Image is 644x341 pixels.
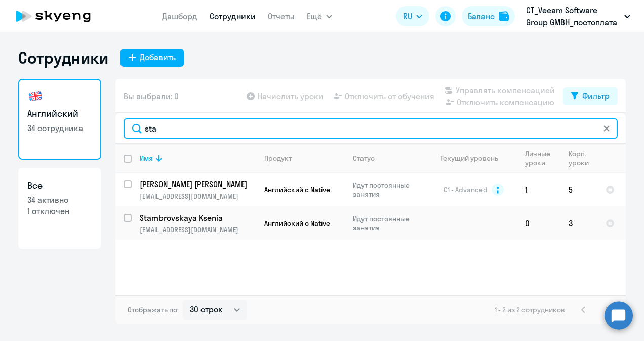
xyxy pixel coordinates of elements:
[120,49,184,67] button: Добавить
[353,154,422,163] div: Статус
[396,6,429,26] button: RU
[18,168,101,249] a: Все34 активно1 отключен
[307,6,332,26] button: Ещё
[431,154,516,163] div: Текущий уровень
[162,11,197,21] a: Дашборд
[495,305,565,314] span: 1 - 2 из 2 сотрудников
[526,4,620,28] p: CT_Veeam Software Group GMBH_постоплата 2025 года, Veeam
[264,219,330,228] span: Английский с Native
[27,107,92,120] h3: Английский
[140,212,256,223] a: Stambrovskaya Ksenia
[444,185,488,194] span: C1 - Advanced
[353,214,422,232] p: Идут постоянные занятия
[140,192,256,201] p: [EMAIL_ADDRESS][DOMAIN_NAME]
[569,149,590,167] div: Корп. уроки
[403,10,412,22] span: RU
[440,154,498,163] div: Текущий уровень
[462,6,515,26] button: Балансbalance
[140,154,153,163] div: Имя
[268,11,295,21] a: Отчеты
[140,179,256,190] a: [PERSON_NAME] [PERSON_NAME]
[517,206,560,240] td: 0
[27,194,92,205] p: 34 активно
[560,173,597,206] td: 5
[128,305,179,314] span: Отображать по:
[353,181,422,199] p: Идут постоянные занятия
[27,179,92,192] h3: Все
[525,149,560,167] div: Личные уроки
[499,11,509,21] img: balance
[517,173,560,206] td: 1
[27,205,92,217] p: 1 отключен
[210,11,256,21] a: Сотрудники
[18,79,101,160] a: Английский34 сотрудника
[27,88,44,104] img: english
[264,154,344,163] div: Продукт
[18,48,108,68] h1: Сотрудники
[521,4,635,28] button: CT_Veeam Software Group GMBH_постоплата 2025 года, Veeam
[468,10,495,22] div: Баланс
[140,154,256,163] div: Имя
[582,90,610,102] div: Фильтр
[140,179,254,190] p: [PERSON_NAME] [PERSON_NAME]
[140,225,256,234] p: [EMAIL_ADDRESS][DOMAIN_NAME]
[560,206,597,240] td: 3
[563,87,618,105] button: Фильтр
[124,90,179,102] span: Вы выбрали: 0
[264,185,330,194] span: Английский с Native
[307,10,322,22] span: Ещё
[353,154,375,163] div: Статус
[525,149,553,167] div: Личные уроки
[124,118,618,139] input: Поиск по имени, email, продукту или статусу
[569,149,597,167] div: Корп. уроки
[140,51,176,63] div: Добавить
[264,154,292,163] div: Продукт
[140,212,254,223] p: Stambrovskaya Ksenia
[27,122,92,134] p: 34 сотрудника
